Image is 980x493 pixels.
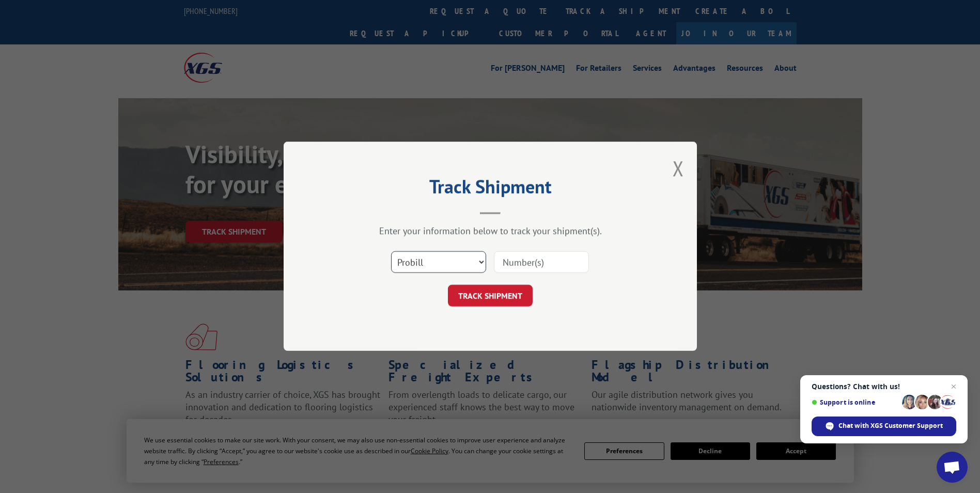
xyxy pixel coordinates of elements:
[812,382,956,391] span: Questions? Chat with us!
[448,285,533,307] button: TRACK SHIPMENT
[937,452,968,483] div: Open chat
[335,179,645,199] h2: Track Shipment
[494,252,589,273] input: Number(s)
[812,398,898,406] span: Support is online
[335,225,645,237] div: Enter your information below to track your shipment(s).
[812,417,956,436] div: Chat with XGS Customer Support
[673,155,684,182] button: Close modal
[838,421,943,430] span: Chat with XGS Customer Support
[947,380,960,393] span: Close chat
